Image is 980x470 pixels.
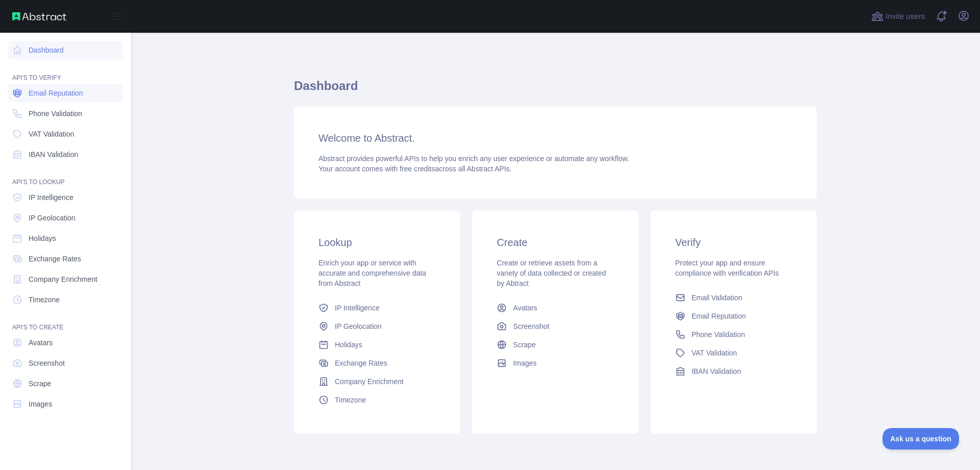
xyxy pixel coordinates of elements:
a: Images [493,354,618,372]
span: Timezone [335,395,366,405]
a: Dashboard [8,41,122,59]
button: Invite users [869,8,927,25]
a: Phone Validation [671,325,796,344]
span: VAT Validation [692,348,737,358]
span: IBAN Validation [692,366,741,376]
span: Email Reputation [692,311,746,321]
div: API'S TO VERIFY [8,61,122,82]
span: Images [29,399,52,409]
span: Phone Validation [692,329,745,340]
span: Timezone [29,295,60,305]
h3: Welcome to Abstract. [318,131,792,145]
iframe: Toggle Customer Support [883,428,960,450]
h3: Create [497,235,614,250]
span: IP Intelligence [29,192,73,203]
a: Screenshot [8,354,122,372]
a: IP Geolocation [314,317,439,335]
h3: Verify [675,235,792,250]
span: Enrich your app or service with accurate and comprehensive data from Abstract [318,259,426,287]
a: VAT Validation [671,344,796,362]
a: Holidays [8,229,122,248]
span: free credits [400,165,435,173]
span: Screenshot [513,321,549,331]
span: VAT Validation [29,129,74,139]
span: Company Enrichment [29,274,97,284]
span: Holidays [335,340,362,350]
a: IBAN Validation [8,145,122,164]
img: Abstract API [12,12,66,20]
a: VAT Validation [8,125,122,143]
a: Email Reputation [671,307,796,325]
span: Create or retrieve assets from a variety of data collected or created by Abtract [497,259,606,287]
span: Scrape [513,340,535,350]
a: Avatars [493,299,618,317]
span: IP Geolocation [335,321,382,331]
span: Email Validation [692,293,742,303]
span: IP Geolocation [29,213,76,223]
span: Screenshot [29,358,65,368]
a: IP Geolocation [8,209,122,227]
span: Your account comes with across all Abstract APIs. [318,165,511,173]
a: Timezone [314,391,439,409]
a: Screenshot [493,317,618,335]
a: Company Enrichment [8,270,122,288]
a: IBAN Validation [671,362,796,381]
span: Protect your app and ensure compliance with verification APIs [675,259,779,277]
span: Avatars [29,338,53,348]
span: Company Enrichment [335,376,404,387]
div: API'S TO LOOKUP [8,166,122,186]
span: Email Reputation [29,88,83,98]
a: Exchange Rates [314,354,439,372]
span: Images [513,358,536,368]
a: Company Enrichment [314,372,439,391]
h3: Lookup [318,235,435,250]
a: Holidays [314,335,439,354]
a: Avatars [8,333,122,352]
span: IP Intelligence [335,303,380,313]
span: Invite users [886,11,925,23]
a: Exchange Rates [8,250,122,268]
a: Email Validation [671,288,796,307]
a: Scrape [8,374,122,393]
a: Phone Validation [8,104,122,123]
span: Exchange Rates [335,358,387,368]
a: Timezone [8,290,122,309]
div: API'S TO CREATE [8,311,122,331]
span: Phone Validation [29,108,82,119]
span: Exchange Rates [29,254,81,264]
a: IP Intelligence [8,188,122,207]
h1: Dashboard [294,78,817,102]
span: Abstract provides powerful APIs to help you enrich any user experience or automate any workflow. [318,154,629,163]
a: Email Reputation [8,84,122,102]
a: Images [8,395,122,413]
span: IBAN Validation [29,149,78,160]
span: Scrape [29,378,51,389]
span: Holidays [29,233,56,243]
a: IP Intelligence [314,299,439,317]
a: Scrape [493,335,618,354]
span: Avatars [513,303,537,313]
